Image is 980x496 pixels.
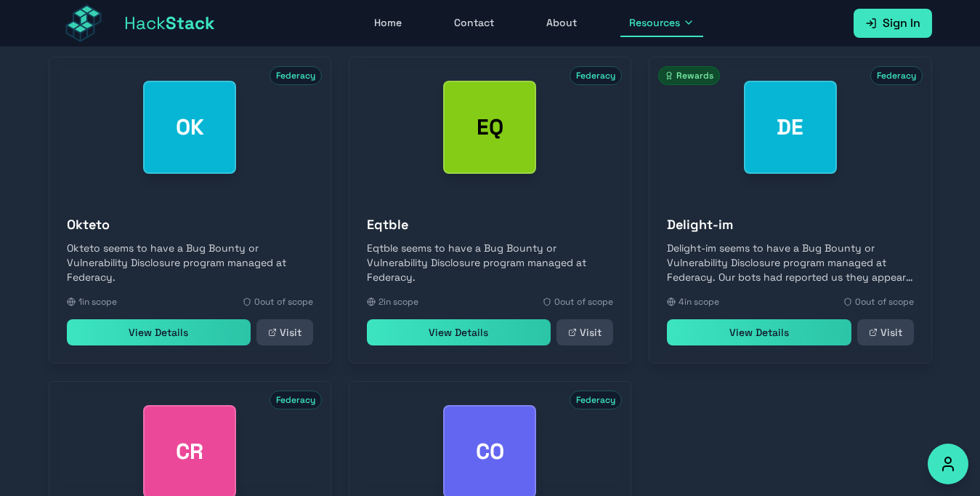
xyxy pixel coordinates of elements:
[367,319,551,345] a: View Details
[620,9,703,37] button: Resources
[570,66,622,85] span: Federacy
[679,296,719,308] span: 4 in scope
[667,215,913,235] h3: Delight-im
[67,215,313,235] h3: Okteto
[378,296,418,308] span: 2 in scope
[443,81,536,174] div: Eqtble
[67,319,251,345] a: View Details
[445,9,503,37] a: Contact
[658,66,720,85] span: Rewards
[270,391,322,409] span: Federacy
[667,241,913,284] p: Delight-im seems to have a Bug Bounty or Vulnerability Disclosure program managed at Federacy. Ou...
[744,81,837,174] div: Delight-im
[883,15,920,32] span: Sign In
[928,444,968,484] button: Accessibility Options
[629,15,680,30] span: Resources
[124,12,215,35] span: Hack
[367,215,613,235] h3: Eqtble
[166,12,215,34] span: Stack
[143,81,236,174] div: Okteto
[857,319,914,345] a: Visit
[854,9,932,38] a: Sign In
[538,9,586,37] a: About
[256,319,313,345] a: Visit
[554,296,613,308] span: 0 out of scope
[667,319,851,345] a: View Details
[855,296,914,308] span: 0 out of scope
[67,241,313,284] p: Okteto seems to have a Bug Bounty or Vulnerability Disclosure program managed at Federacy.
[870,66,923,85] span: Federacy
[570,391,622,409] span: Federacy
[367,241,613,284] p: Eqtble seems to have a Bug Bounty or Vulnerability Disclosure program managed at Federacy.
[270,66,322,85] span: Federacy
[556,319,613,345] a: Visit
[254,296,313,308] span: 0 out of scope
[365,9,410,37] a: Home
[78,296,117,308] span: 1 in scope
